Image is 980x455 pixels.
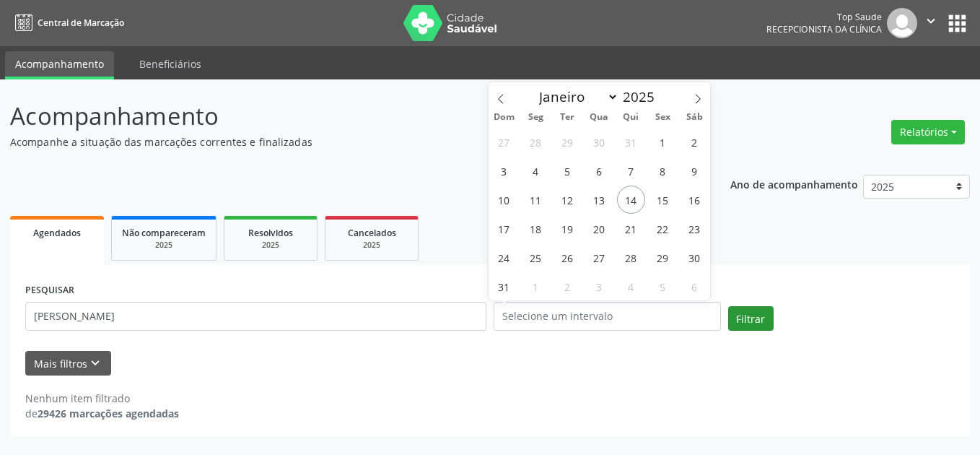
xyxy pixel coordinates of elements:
input: Year [618,87,666,106]
span: Setembro 4, 2025 [617,272,645,300]
span: Central de Marcação [38,17,124,29]
div: de [25,406,179,421]
span: Agosto 11, 2025 [522,186,550,214]
span: Seg [520,113,551,122]
span: Recepcionista da clínica [766,23,882,35]
i:  [923,13,939,29]
span: Agosto 8, 2025 [649,157,677,185]
span: Agosto 13, 2025 [585,186,613,214]
span: Agosto 20, 2025 [585,214,613,243]
p: Ano de acompanhamento [730,175,858,193]
span: Agosto 24, 2025 [490,243,518,272]
span: Julho 28, 2025 [522,128,550,156]
p: Acompanhamento [10,98,682,134]
span: Agendados [33,227,81,239]
span: Setembro 2, 2025 [554,272,582,300]
span: Qui [615,113,647,122]
span: Agosto 18, 2025 [522,214,550,243]
span: Agosto 19, 2025 [554,214,582,243]
span: Sáb [678,113,710,122]
span: Agosto 5, 2025 [554,157,582,185]
select: Month [533,87,619,107]
span: Setembro 5, 2025 [649,272,677,300]
span: Agosto 25, 2025 [522,243,550,272]
span: Cancelados [348,227,396,239]
img: img [887,8,917,38]
span: Dom [489,113,520,122]
label: PESQUISAR [25,279,74,302]
i: keyboard_arrow_down [87,355,103,371]
span: Agosto 17, 2025 [490,214,518,243]
span: Julho 29, 2025 [554,128,582,156]
span: Agosto 10, 2025 [490,186,518,214]
a: Acompanhamento [5,51,114,79]
button: apps [945,11,970,36]
button: Relatórios [891,120,965,144]
input: Nome, código do beneficiário ou CPF [25,302,486,331]
span: Setembro 1, 2025 [522,272,550,300]
span: Agosto 27, 2025 [585,243,613,272]
div: 2025 [122,240,206,251]
a: Beneficiários [129,51,211,77]
a: Central de Marcação [10,11,124,35]
span: Agosto 2, 2025 [681,128,709,156]
span: Agosto 4, 2025 [522,157,550,185]
span: Agosto 26, 2025 [554,243,582,272]
span: Agosto 14, 2025 [617,186,645,214]
span: Resolvidos [248,227,293,239]
span: Qua [583,113,615,122]
button:  [917,8,945,38]
span: Não compareceram [122,227,206,239]
span: Agosto 6, 2025 [585,157,613,185]
span: Agosto 22, 2025 [649,214,677,243]
span: Setembro 6, 2025 [681,272,709,300]
span: Agosto 7, 2025 [617,157,645,185]
span: Sex [647,113,678,122]
span: Setembro 3, 2025 [585,272,613,300]
span: Agosto 28, 2025 [617,243,645,272]
span: Julho 27, 2025 [490,128,518,156]
span: Agosto 15, 2025 [649,186,677,214]
div: Nenhum item filtrado [25,391,179,406]
span: Julho 31, 2025 [617,128,645,156]
div: 2025 [235,240,307,251]
span: Ter [551,113,583,122]
p: Acompanhe a situação das marcações correntes e finalizadas [10,134,682,149]
strong: 29426 marcações agendadas [38,407,179,420]
span: Agosto 29, 2025 [649,243,677,272]
div: Top Saude [766,11,882,23]
div: 2025 [336,240,408,251]
span: Agosto 23, 2025 [681,214,709,243]
button: Mais filtroskeyboard_arrow_down [25,351,111,376]
button: Filtrar [728,306,774,331]
span: Agosto 9, 2025 [681,157,709,185]
span: Agosto 12, 2025 [554,186,582,214]
span: Agosto 3, 2025 [490,157,518,185]
span: Agosto 30, 2025 [681,243,709,272]
span: Agosto 16, 2025 [681,186,709,214]
input: Selecione um intervalo [494,302,721,331]
span: Agosto 1, 2025 [649,128,677,156]
span: Julho 30, 2025 [585,128,613,156]
span: Agosto 31, 2025 [490,272,518,300]
span: Agosto 21, 2025 [617,214,645,243]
